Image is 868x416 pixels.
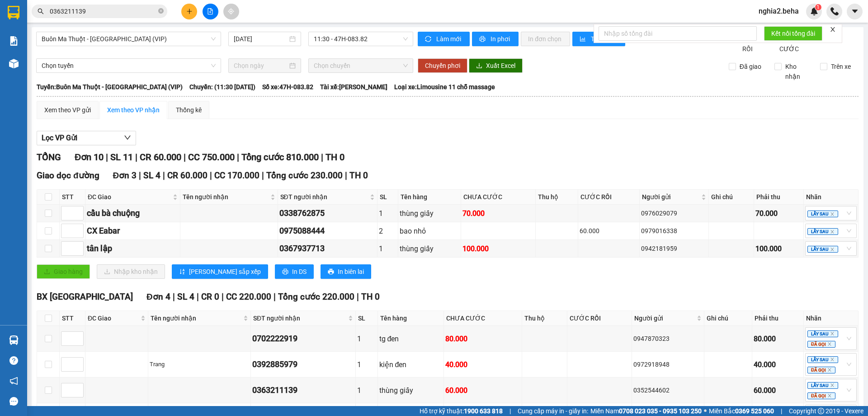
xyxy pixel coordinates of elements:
[704,409,707,413] span: ⚪️
[807,246,838,253] span: LẤY SAU
[379,333,442,344] div: tg đen
[472,32,519,46] button: printerIn phơi
[379,359,442,370] div: kiện đen
[807,367,835,373] span: ĐÃ GỌI
[345,170,347,181] span: |
[279,207,376,220] div: 0338762875
[223,4,239,19] button: aim
[521,32,570,46] button: In đơn chọn
[633,385,703,395] div: 0352544602
[781,406,782,416] span: |
[207,8,213,14] span: file-add
[278,222,378,240] td: 0975088444
[9,397,18,406] span: message
[75,152,104,163] span: Đơn 10
[106,152,108,163] span: |
[807,228,838,235] span: LẤY SAU
[633,359,703,369] div: 0972918948
[88,313,139,323] span: ĐC Giao
[847,4,863,19] button: caret-down
[436,34,462,44] span: Làm mới
[107,105,160,115] div: Xem theo VP nhận
[241,152,319,163] span: Tổng cước 810.000
[357,333,376,344] div: 1
[827,368,832,372] span: close
[321,152,323,163] span: |
[179,268,185,276] span: sort-ascending
[9,36,19,46] img: solution-icon
[580,36,587,43] span: bar-chart
[578,190,640,205] th: CƯỚC RỒI
[807,382,838,389] span: LẤY SAU
[274,292,276,302] span: |
[201,292,219,302] span: CR 0
[752,311,804,326] th: Phải thu
[222,292,224,302] span: |
[580,226,638,236] div: 60.000
[9,59,19,68] img: warehouse-icon
[361,292,380,302] span: TH 0
[189,267,261,277] span: [PERSON_NAME] sắp xếp
[400,208,459,219] div: thùng giấy
[394,82,495,92] span: Loại xe: Limousine 11 chỗ massage
[379,243,396,254] div: 1
[818,408,824,414] span: copyright
[445,333,520,344] div: 80.000
[806,192,856,202] div: Nhãn
[251,326,356,352] td: 0702222919
[135,152,137,163] span: |
[830,331,835,336] span: close
[379,225,396,237] div: 2
[279,242,376,255] div: 0367937713
[816,4,820,10] span: 1
[143,170,160,181] span: SL 4
[827,62,854,72] span: Trên xe
[321,264,371,279] button: printerIn biên lai
[709,190,754,205] th: Ghi chú
[807,330,838,337] span: LẤY SAU
[151,313,241,323] span: Tên người nhận
[42,59,216,72] span: Chọn tuyến
[830,212,835,216] span: close
[356,311,377,326] th: SL
[379,385,442,396] div: thùng giấy
[445,359,520,370] div: 40.000
[189,82,255,92] span: Chuyến: (11:30 [DATE])
[262,82,313,92] span: Số xe: 47H-083.82
[509,406,511,416] span: |
[275,264,314,279] button: printerIn DS
[278,205,378,222] td: 0338762875
[97,264,165,279] button: downloadNhập kho nhận
[641,208,707,218] div: 0976029079
[292,267,307,277] span: In DS
[400,243,459,254] div: thùng giấy
[806,313,856,323] div: Nhãn
[634,313,695,323] span: Người gửi
[782,62,813,81] span: Kho nhận
[418,58,467,73] button: Chuyển phơi
[357,385,376,396] div: 1
[197,292,199,302] span: |
[253,313,346,323] span: SĐT người nhận
[60,190,85,205] th: STT
[379,208,396,219] div: 1
[110,152,133,163] span: SL 11
[572,32,625,46] button: bar-chartThống kê
[807,341,835,348] span: ĐÃ GỌI
[8,6,19,19] img: logo-vxr
[830,230,835,234] span: close
[590,406,702,416] span: Miền Nam
[181,4,197,19] button: plus
[751,5,806,17] span: nghia2.beha
[400,225,459,237] div: bao nhỏ
[42,132,77,143] span: Lọc VP Gửi
[234,61,288,71] input: Chọn ngày
[462,243,533,254] div: 100.000
[325,152,344,163] span: TH 0
[9,335,19,345] img: warehouse-icon
[444,311,522,326] th: CHƯA CƯỚC
[462,208,533,219] div: 70.000
[830,26,836,33] span: close
[172,264,268,279] button: sort-ascending[PERSON_NAME] sắp xếp
[633,334,703,344] div: 0947870323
